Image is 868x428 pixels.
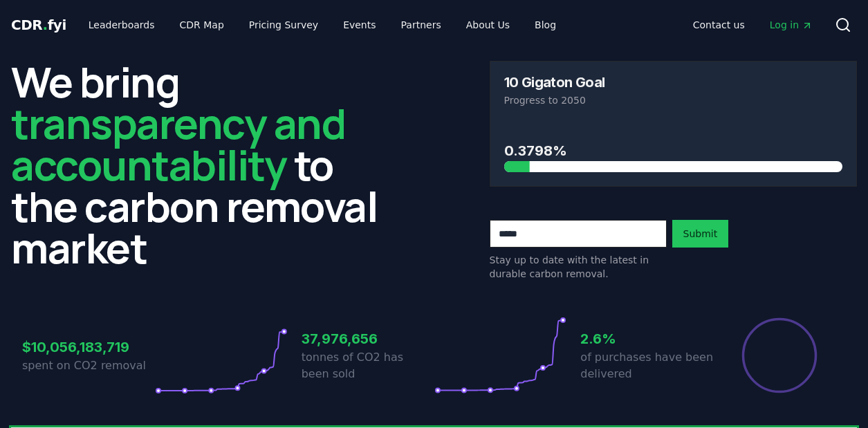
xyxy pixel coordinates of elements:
[169,12,235,37] a: CDR Map
[302,328,434,349] h3: 37,976,656
[672,220,729,248] button: Submit
[11,95,345,193] span: transparency and accountability
[524,12,567,37] a: Blog
[238,12,329,37] a: Pricing Survey
[22,357,155,374] p: spent on CO2 removal
[77,12,567,37] nav: Main
[682,12,756,37] a: Contact us
[504,75,605,89] h3: 10 Gigaton Goal
[770,18,813,32] span: Log in
[302,349,434,382] p: tonnes of CO2 has been sold
[741,317,818,394] div: Percentage of sales delivered
[504,140,843,161] h3: 0.3798%
[490,253,667,281] p: Stay up to date with the latest in durable carbon removal.
[11,17,66,33] span: CDR fyi
[580,328,713,349] h3: 2.6%
[504,93,843,107] p: Progress to 2050
[11,15,66,35] a: CDR.fyi
[77,12,166,37] a: Leaderboards
[390,12,452,37] a: Partners
[22,337,155,357] h3: $10,056,183,719
[580,349,713,382] p: of purchases have been delivered
[332,12,387,37] a: Events
[11,61,379,268] h2: We bring to the carbon removal market
[43,17,48,33] span: .
[759,12,824,37] a: Log in
[682,12,824,37] nav: Main
[455,12,521,37] a: About Us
